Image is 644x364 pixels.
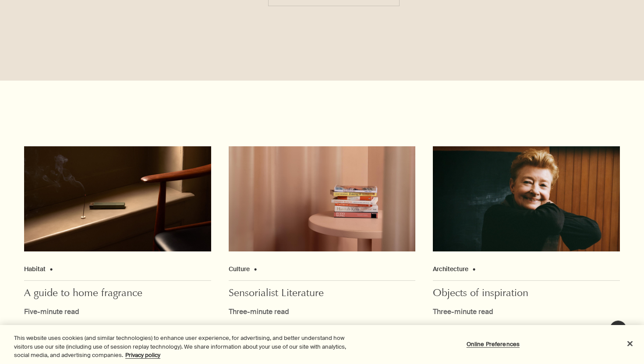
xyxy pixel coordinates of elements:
div: Culture [229,264,416,281]
span: A guide to home fragrance [24,288,142,300]
button: Live Assistance [609,320,627,338]
a: A guide to home fragrance [24,287,142,300]
button: Online Preferences, Opens the preference center dialog [466,335,520,353]
span: Five-minute read [24,307,79,316]
a: Sensorialist Literature [229,287,324,300]
a: A stack of books sitting on top of a pink stool surrounded by soft-pink curtains. [229,146,416,254]
span: Objects of inspiration [433,288,528,300]
span: Three-minute read [229,307,289,316]
div: Habitat [24,264,211,281]
span: Three-minute read [433,307,493,316]
a: Decorative [433,146,620,254]
a: Objects of inspiration [433,287,528,300]
a: A lit stick of incense sitting alongside a mid-century chair. [24,146,211,254]
a: More information about your privacy, opens in a new tab [125,351,160,359]
span: Sensorialist Literature [229,288,324,300]
img: A lit stick of incense sitting alongside a mid-century chair. [24,146,211,251]
img: A stack of books sitting on top of a pink stool surrounded by soft-pink curtains. [229,146,416,251]
div: This website uses cookies (and similar technologies) to enhance user experience, for advertising,... [14,334,354,360]
button: Close [620,334,640,353]
img: Decorative [433,146,620,251]
div: Architecture [433,264,620,281]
